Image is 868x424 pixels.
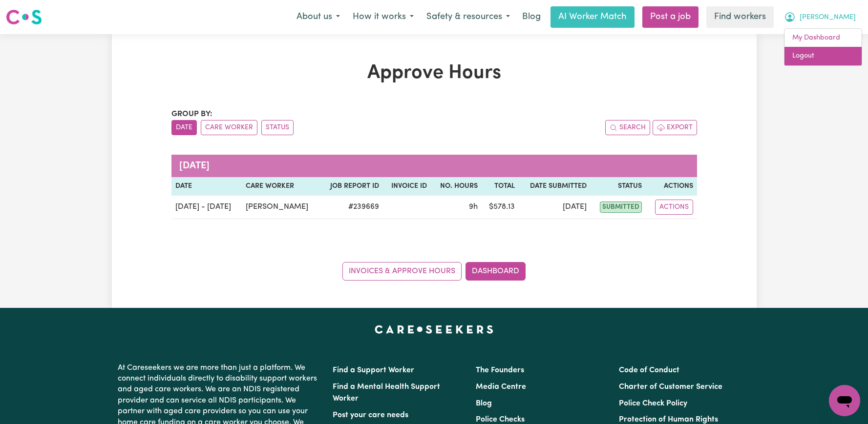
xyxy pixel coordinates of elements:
a: Careseekers home page [375,325,493,333]
span: submitted [600,202,642,213]
a: Charter of Customer Service [619,383,722,391]
a: The Founders [476,366,524,374]
span: Group by: [171,110,212,118]
th: Total [482,177,519,196]
span: 9 hours [469,203,478,211]
td: # 239669 [320,196,383,219]
th: Date Submitted [519,177,591,196]
button: About us [290,7,346,27]
a: Police Checks [476,416,525,424]
div: My Account [784,28,862,66]
span: [PERSON_NAME] [800,12,856,23]
a: Invoices & Approve Hours [342,262,462,281]
td: [DATE] [519,196,591,219]
button: Export [653,120,697,135]
th: Date [171,177,242,196]
caption: [DATE] [171,155,697,177]
a: AI Worker Match [550,6,635,28]
button: sort invoices by date [171,120,197,135]
a: Find a Support Worker [333,366,414,374]
a: Logout [784,47,862,65]
th: Care worker [242,177,320,196]
a: Find a Mental Health Support Worker [333,383,440,403]
th: Actions [646,177,697,196]
a: Post your care needs [333,411,408,419]
h1: Approve Hours [171,61,697,85]
a: Careseekers logo [6,6,42,28]
button: Actions [655,200,693,215]
button: My Account [778,7,862,27]
a: Media Centre [476,383,526,391]
th: Invoice ID [383,177,431,196]
a: My Dashboard [784,29,862,47]
button: Safety & resources [420,7,516,27]
td: $ 578.13 [482,196,519,219]
a: Dashboard [466,262,526,281]
button: sort invoices by paid status [261,120,294,135]
a: Find workers [706,6,774,28]
button: How it works [346,7,420,27]
td: [DATE] - [DATE] [171,196,242,219]
button: sort invoices by care worker [201,120,257,135]
img: Careseekers logo [6,8,42,26]
a: Blog [516,6,547,28]
a: Code of Conduct [619,366,679,374]
a: Police Check Policy [619,400,687,407]
th: Status [591,177,646,196]
iframe: Button to launch messaging window [829,385,860,416]
th: No. Hours [431,177,481,196]
td: [PERSON_NAME] [242,196,320,219]
button: Search [605,120,650,135]
a: Post a job [642,6,699,28]
a: Blog [476,400,492,407]
th: Job Report ID [320,177,383,196]
a: Protection of Human Rights [619,416,718,424]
